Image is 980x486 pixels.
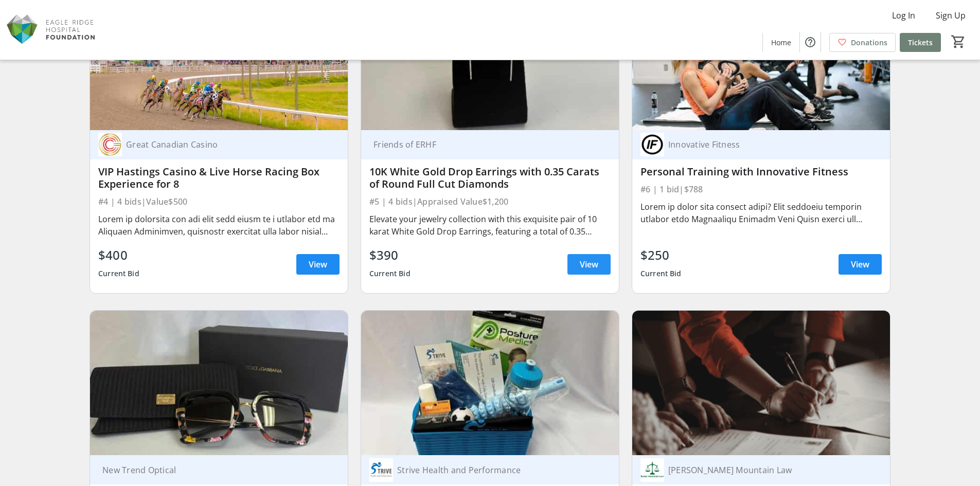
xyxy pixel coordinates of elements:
[567,254,611,275] a: View
[98,246,139,264] div: $400
[6,4,98,56] img: Eagle Ridge Hospital Foundation's Logo
[98,465,327,475] div: New Trend Optical
[580,258,598,271] span: View
[839,254,882,275] a: View
[892,9,915,22] span: Log In
[640,182,882,196] div: #6 | 1 bid | $788
[763,33,799,52] a: Home
[393,465,598,475] div: Strive Health and Performance
[98,133,122,156] img: Great Canadian Casino
[90,311,348,456] img: Dolce & Gabbana Designer Sunglasses
[851,258,869,271] span: View
[369,246,411,264] div: $390
[369,194,611,209] div: #5 | 4 bids | Appraised Value $1,200
[664,465,869,475] div: [PERSON_NAME] Mountain Law
[369,458,393,482] img: Strive Health and Performance
[884,7,923,24] button: Log In
[369,213,611,238] div: Elevate your jewelry collection with this exquisite pair of 10 karat White Gold Drop Earrings, fe...
[664,139,869,150] div: Innovative Fitness
[632,311,890,456] img: Burke Mountain Law: $200 Toward Services
[98,194,340,209] div: #4 | 4 bids | Value $500
[908,37,933,48] span: Tickets
[98,166,340,190] div: VIP Hastings Casino & Live Horse Racing Box Experience for 8
[640,264,682,283] div: Current Bid
[98,213,340,238] div: Lorem ip dolorsita con adi elit sedd eiusm te i utlabor etd ma Aliquaen Adminimven, quisnostr exe...
[640,201,882,225] div: Lorem ip dolor sita consect adipi? Elit seddoeiu temporin utlabor etdo Magnaaliqu Enimadm Veni Qu...
[851,37,887,48] span: Donations
[928,7,974,24] button: Sign Up
[640,166,882,178] div: Personal Training with Innovative Fitness
[122,139,327,150] div: Great Canadian Casino
[369,264,411,283] div: Current Bid
[296,254,340,275] a: View
[361,311,619,456] img: Strive Health Basket (includes Registered Massage)
[640,133,664,156] img: Innovative Fitness
[640,246,682,264] div: $250
[829,33,896,52] a: Donations
[98,264,139,283] div: Current Bid
[800,32,821,52] button: Help
[936,9,966,22] span: Sign Up
[369,166,611,190] div: 10K White Gold Drop Earrings with 0.35 Carats of Round Full Cut Diamonds
[900,33,941,52] a: Tickets
[949,32,968,51] button: Cart
[369,139,598,150] div: Friends of ERHF
[309,258,327,271] span: View
[771,37,791,48] span: Home
[640,458,664,482] img: Burke Mountain Law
